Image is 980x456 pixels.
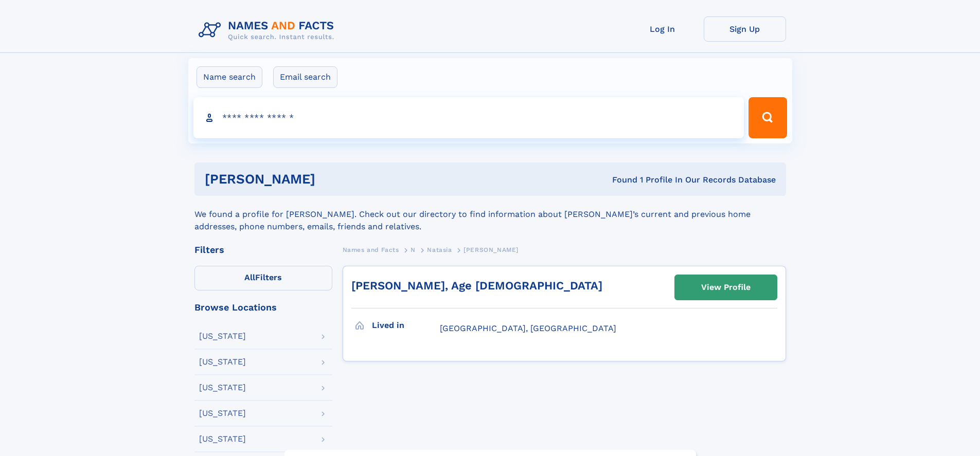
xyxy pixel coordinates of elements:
div: [US_STATE] [199,384,246,392]
div: Found 1 Profile In Our Records Database [464,174,776,186]
a: Names and Facts [343,243,399,256]
label: Email search [273,66,337,88]
span: All [244,272,255,282]
div: Filters [194,245,332,254]
a: Natasia [427,243,452,256]
input: search input [193,97,744,138]
div: View Profile [701,276,751,299]
label: Name search [197,66,262,88]
button: Search Button [749,97,787,138]
div: [US_STATE] [199,435,246,443]
span: [GEOGRAPHIC_DATA], [GEOGRAPHIC_DATA] [440,323,616,333]
span: Natasia [427,246,452,253]
div: [US_STATE] [199,332,246,340]
div: [US_STATE] [199,409,246,417]
a: View Profile [675,275,777,300]
a: N [411,243,416,256]
div: We found a profile for [PERSON_NAME]. Check out our directory to find information about [PERSON_N... [194,196,786,233]
div: [US_STATE] [199,358,246,366]
img: Logo Names and Facts [194,16,343,44]
a: Sign Up [704,16,786,42]
h1: [PERSON_NAME] [205,173,464,186]
div: Browse Locations [194,303,332,312]
span: N [411,246,416,253]
h3: Lived in [372,317,440,334]
span: [PERSON_NAME] [464,246,519,253]
label: Filters [194,266,332,290]
a: Log In [621,16,704,42]
a: [PERSON_NAME], Age [DEMOGRAPHIC_DATA] [351,279,602,292]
